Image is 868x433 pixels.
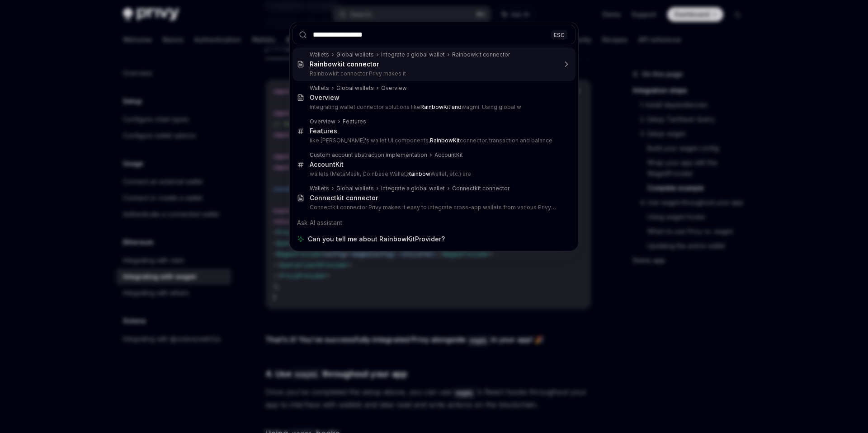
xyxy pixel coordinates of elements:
div: Integrate a global wallet [381,185,445,192]
p: like [PERSON_NAME]'s wallet UI components, connector, transaction and balance [310,137,557,144]
b: RainbowKit [430,137,460,144]
div: ESC [551,30,567,39]
div: Features [343,118,366,125]
b: RainbowKit and [420,104,462,110]
div: Features [310,127,337,135]
span: Can you tell me about RainbowKitProvider? [308,235,445,244]
p: Connectkit connector Privy makes it easy to integrate cross-app wallets from various Privy apps into [310,204,557,211]
b: Rainbow [407,170,430,177]
b: Rainbowkit connector [310,60,379,68]
div: AccountKit [310,160,344,169]
div: Wallets [310,85,329,92]
div: Custom account abstraction implementation [310,151,427,159]
div: Wallets [310,51,329,58]
div: AccountKit [434,151,463,159]
p: integrating wallet connector solutions like wagmi. Using global w [310,104,557,111]
div: Global wallets [336,51,374,58]
p: Rainbowkit connector Privy makes it [310,70,557,77]
div: Overview [381,85,407,92]
div: Ask AI assistant [292,215,576,231]
div: Global wallets [336,85,374,92]
div: Wallets [310,185,329,192]
div: Overview [310,118,335,125]
div: Rainbowkit connector [452,51,510,58]
p: wallets (MetaMask, Coinbase Wallet, Wallet, etc.) are [310,170,557,178]
div: Global wallets [336,185,374,192]
div: Overview [310,94,340,102]
div: Connectkit connector [310,194,378,202]
div: Integrate a global wallet [381,51,445,58]
div: Connectkit connector [452,185,509,192]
